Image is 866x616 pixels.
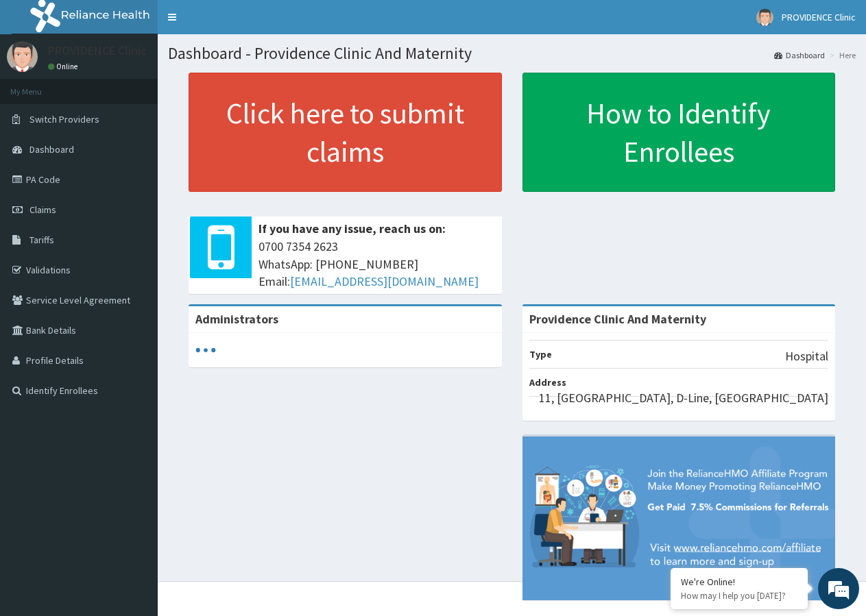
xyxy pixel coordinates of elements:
[290,273,479,289] a: [EMAIL_ADDRESS][DOMAIN_NAME]
[826,49,856,61] li: Here
[522,436,836,600] img: provider-team-banner.png
[681,576,797,588] div: We're Online!
[258,221,446,236] b: If you have any issue, reach us on:
[48,45,147,57] p: PROVIDENCE Clinic
[195,311,278,327] b: Administrators
[29,204,56,216] span: Claims
[774,49,825,61] a: Dashboard
[782,11,856,23] span: PROVIDENCE Clinic
[529,311,706,327] strong: Providence Clinic And Maternity
[756,9,773,26] img: User Image
[168,45,856,62] h1: Dashboard - Providence Clinic And Maternity
[48,62,81,71] a: Online
[195,340,216,360] svg: audio-loading
[29,234,54,246] span: Tariffs
[258,238,495,291] span: 0700 7354 2623 WhatsApp: [PHONE_NUMBER] Email:
[189,73,502,192] a: Click here to submit claims
[29,143,74,156] span: Dashboard
[539,389,828,407] p: 11, [GEOGRAPHIC_DATA], D-Line, [GEOGRAPHIC_DATA]
[681,590,797,602] p: How may I help you today?
[529,376,566,389] b: Address
[529,348,552,360] b: Type
[785,347,828,365] p: Hospital
[7,41,38,72] img: User Image
[29,113,99,125] span: Switch Providers
[522,73,836,192] a: How to Identify Enrollees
